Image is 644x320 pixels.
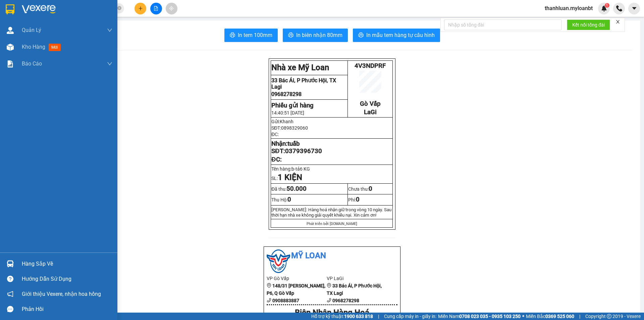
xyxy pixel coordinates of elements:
span: 50.000 [286,185,307,192]
span: ĐC: [271,132,279,137]
span: ⚪️ [522,315,524,318]
div: Phản hồi [22,304,112,314]
button: caret-down [628,3,640,14]
div: Hàng sắp về [22,259,112,269]
span: Gò Vấp [360,100,380,107]
sup: 1 [605,3,609,8]
span: 0 [356,196,360,203]
span: SL: [271,176,302,181]
span: message [7,306,13,312]
input: Nhập số tổng đài [444,19,561,30]
button: file-add [150,3,162,14]
span: close-circle [117,5,121,12]
b: 33 Bác Ái, P Phước Hội, TX Lagi [46,37,87,50]
button: printerIn mẫu tem hàng tự cấu hình [353,29,440,42]
span: close [615,19,620,24]
span: SĐT: [271,125,308,131]
button: plus [135,3,146,14]
div: Hướng dẫn sử dụng [22,274,112,284]
b: 148/31 [PERSON_NAME], P6, Q Gò Vấp [3,37,40,57]
span: ĐC: [271,156,281,163]
span: environment [327,283,331,288]
span: 14:40:51 [DATE] [271,110,304,116]
span: In mẫu tem hàng tự cấu hình [366,31,435,39]
span: Miền Bắc [526,313,574,320]
span: 0379396730 [285,147,322,155]
span: 33 Bác Ái, P Phước Hội, TX Lagi [271,77,336,90]
span: Miền Nam [438,313,521,320]
span: | [378,313,379,320]
strong: KIỆN [282,173,302,182]
span: thanhluan.myloanbt [539,4,598,12]
img: logo-vxr [6,4,14,14]
span: Kết nối tổng đài [572,21,605,29]
span: notification [7,291,13,297]
span: question-circle [7,276,13,282]
strong: 0708 023 035 - 0935 103 250 [459,314,521,319]
button: printerIn tem 100mm [224,29,278,42]
strong: 0369 525 060 [545,314,574,319]
img: icon-new-feature [601,5,607,11]
span: Báo cáo [22,59,42,68]
span: 1 [278,173,282,182]
span: mới [49,44,61,51]
button: printerIn biên nhận 80mm [283,29,348,42]
strong: 1900 633 818 [344,314,373,319]
strong: Nhận: SĐT: [271,140,322,155]
span: printer [230,32,235,39]
b: 0908883887 [272,298,299,303]
span: printer [358,32,364,39]
span: In tem 100mm [238,31,272,39]
span: Phát triển bởi [DOMAIN_NAME] [307,222,357,226]
li: VP Gò Vấp [3,29,46,36]
button: aim [166,3,177,14]
span: 0 [369,185,372,192]
span: In biên nhận 80mm [296,31,342,39]
span: Quản Lý [22,26,41,34]
li: VP LaGi [327,275,387,282]
button: Kết nối tổng đài [567,19,610,30]
td: Chưa thu: [347,184,393,194]
span: Khanh [280,119,293,124]
span: environment [267,283,271,288]
img: phone-icon [616,5,622,11]
img: warehouse-icon [7,27,14,34]
span: Hỗ trợ kỹ thuật: [311,313,373,320]
span: [PERSON_NAME]: Hàng hoá nhận giữ trong vòng 10 ngày. Sau thời hạn nhà xe không giải quy... [271,207,391,218]
span: plus [138,6,143,11]
span: 0968278298 [271,91,302,97]
span: 6 KG [300,166,310,172]
li: VP Gò Vấp [267,275,327,282]
img: solution-icon [7,60,14,67]
li: VP LaGi [46,29,89,36]
p: Gửi: [271,119,392,124]
span: down [107,28,112,33]
span: phone [327,298,331,303]
span: environment [3,37,8,42]
span: Giới thiệu Vexere, nhận hoa hồng [22,290,101,298]
span: phone [267,298,271,303]
img: warehouse-icon [7,260,14,267]
img: logo.jpg [3,3,27,27]
span: 0898329060 [281,125,308,131]
strong: Phiếu gửi hàng [271,102,314,109]
span: 1 [606,3,608,8]
td: Đã thu: [271,184,348,194]
span: 4V3NDPRF [355,62,386,70]
span: printer [288,32,293,39]
span: | [579,313,580,320]
img: logo.jpg [267,249,290,273]
b: 33 Bác Ái, P Phước Hội, TX Lagi [327,283,382,296]
span: Kho hàng [22,44,45,50]
div: Biên Nhận Hàng Hoá [267,307,397,319]
li: Mỹ Loan [3,3,97,16]
td: Phí: [347,194,393,205]
span: LaGi [364,108,377,116]
span: caret-down [631,5,637,11]
span: file-add [154,6,158,11]
span: down [107,61,112,66]
strong: Nhà xe Mỹ Loan [271,63,329,72]
b: 148/31 [PERSON_NAME], P6, Q Gò Vấp [267,283,325,296]
span: tuấb [287,140,300,147]
img: warehouse-icon [7,44,14,51]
